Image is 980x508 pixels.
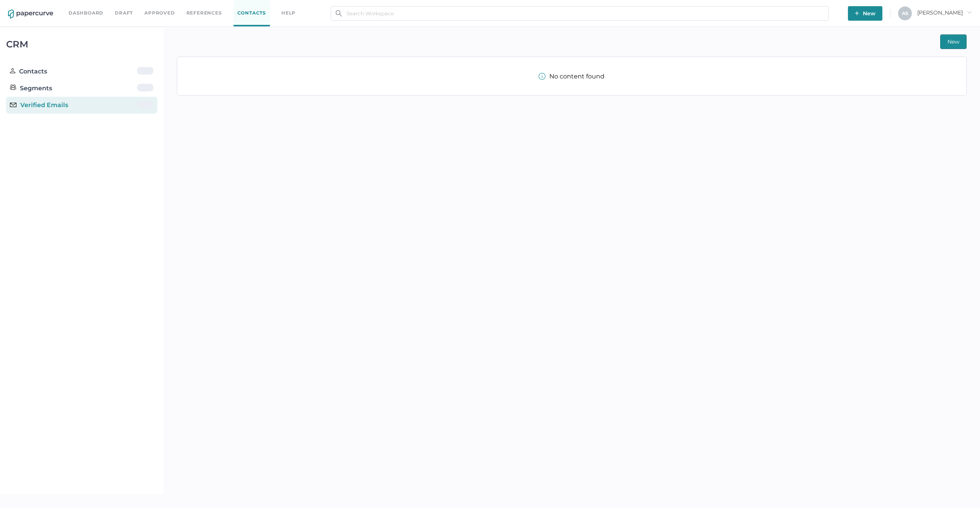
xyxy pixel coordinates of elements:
[902,10,908,16] span: A S
[940,34,967,49] button: New
[10,68,15,73] img: person.20a629c4.svg
[539,73,546,80] img: info-tooltip-active.a952ecf1.svg
[917,9,972,16] span: [PERSON_NAME]
[947,35,959,49] span: New
[10,103,16,107] img: email-icon-black.c777dcea.svg
[855,6,875,21] span: New
[10,101,68,110] div: Verified Emails
[115,9,133,17] a: Draft
[336,10,342,16] img: search.bf03fe8b.svg
[539,73,604,80] div: No content found
[848,6,882,21] button: New
[281,9,296,17] div: help
[10,84,16,90] img: segments.b9481e3d.svg
[855,11,859,15] img: plus-white.e19ec114.svg
[6,41,157,48] div: CRM
[144,9,175,17] a: Approved
[331,6,829,21] input: Search Workspace
[967,10,972,15] i: arrow_right
[8,10,53,19] img: papercurve-logo-colour.7244d18c.svg
[10,84,52,93] div: Segments
[69,9,103,17] a: Dashboard
[186,9,222,17] a: References
[10,67,47,76] div: Contacts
